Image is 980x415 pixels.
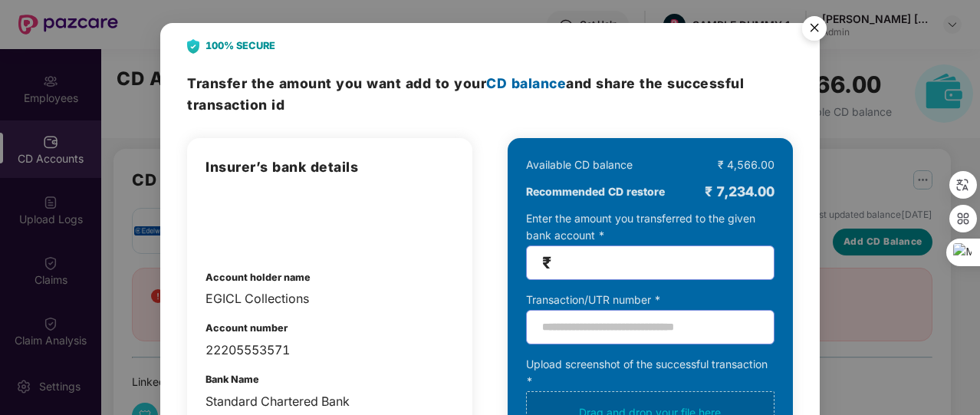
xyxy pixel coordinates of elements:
[718,156,774,173] div: ₹ 4,566.00
[187,39,199,54] img: svg+xml;base64,PHN2ZyB4bWxucz0iaHR0cDovL3d3dy53My5vcmcvMjAwMC9zdmciIHdpZHRoPSIyNCIgaGVpZ2h0PSIyOC...
[206,374,259,385] b: Bank Name
[336,75,566,91] span: you want add to your
[542,254,551,272] span: ₹
[206,289,454,308] div: EGICL Collections
[206,322,288,334] b: Account number
[206,392,454,411] div: Standard Chartered Bank
[206,156,454,178] h3: Insurer’s bank details
[793,9,836,52] img: svg+xml;base64,PHN2ZyB4bWxucz0iaHR0cDovL3d3dy53My5vcmcvMjAwMC9zdmciIHdpZHRoPSI1NiIgaGVpZ2h0PSI1Ni...
[206,272,311,283] b: Account holder name
[705,181,774,203] div: ₹ 7,234.00
[793,8,834,50] button: Close
[206,341,454,360] div: 22205553571
[526,210,774,280] div: Enter the amount you transferred to the given bank account *
[486,75,566,91] span: CD balance
[206,38,275,54] b: 100% SECURE
[526,291,774,308] div: Transaction/UTR number *
[187,73,793,115] h3: Transfer the amount and share the successful transaction id
[206,193,285,247] img: admin-overview
[526,183,665,200] b: Recommended CD restore
[526,156,633,173] div: Available CD balance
